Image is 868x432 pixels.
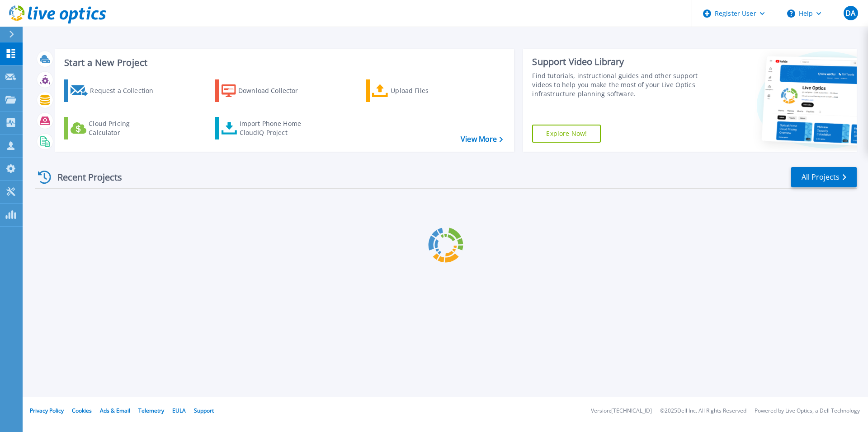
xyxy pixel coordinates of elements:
div: Cloud Pricing Calculator [89,119,161,137]
span: DA [845,9,855,17]
div: Download Collector [238,82,311,100]
a: Request a Collection [64,79,165,102]
a: Download Collector [215,79,316,102]
a: Upload Files [366,79,467,102]
a: Ads & Email [100,407,130,414]
a: Privacy Policy [30,407,64,414]
div: Upload Files [391,82,463,100]
a: EULA [172,407,186,414]
a: Cookies [72,407,92,414]
li: Version: [TECHNICAL_ID] [591,408,652,414]
a: Cloud Pricing Calculator [64,117,165,139]
h3: Start a New Project [64,58,503,68]
li: © 2025 Dell Inc. All Rights Reserved [660,408,746,414]
div: Find tutorials, instructional guides and other support videos to help you make the most of your L... [532,71,702,98]
a: Explore Now! [532,125,601,143]
div: Support Video Library [532,56,702,68]
div: Request a Collection [90,82,162,100]
a: Telemetry [138,407,164,414]
a: All Projects [791,167,857,187]
div: Recent Projects [35,166,134,188]
a: Support [194,407,214,414]
a: View More [461,135,503,144]
li: Powered by Live Optics, a Dell Technology [755,408,860,414]
div: Import Phone Home CloudIQ Project [240,119,310,137]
